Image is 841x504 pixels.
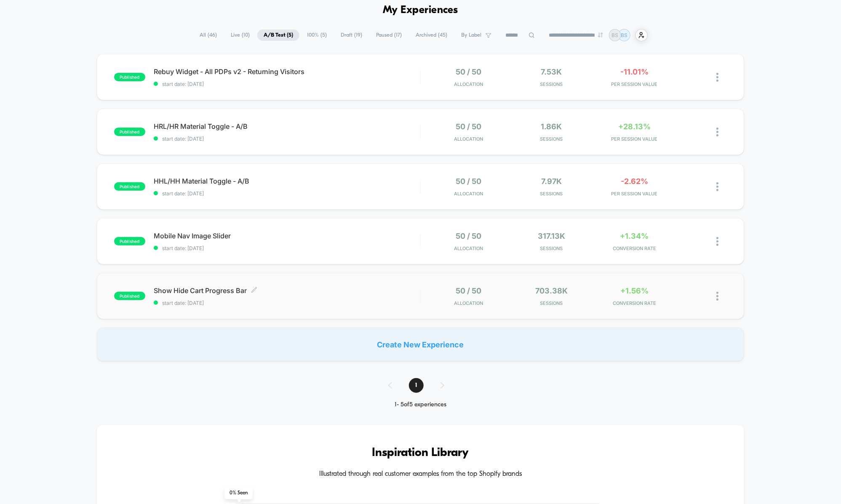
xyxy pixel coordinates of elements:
[716,182,718,191] img: close
[409,378,424,393] span: 1
[456,286,481,295] span: 50 / 50
[716,73,718,82] img: close
[122,446,719,460] h3: Inspiration Library
[370,29,408,41] span: Paused ( 17 )
[224,29,256,41] span: Live ( 10 )
[154,136,420,142] span: start date: [DATE]
[620,67,649,76] span: -11.01%
[154,245,420,251] span: start date: [DATE]
[618,122,651,131] span: +28.13%
[154,300,420,306] span: start date: [DATE]
[154,190,420,197] span: start date: [DATE]
[154,81,420,87] span: start date: [DATE]
[598,32,603,37] img: end
[97,328,745,361] div: Create New Experience
[224,487,253,499] span: 0 % Seen
[409,29,454,41] span: Archived ( 45 )
[541,67,562,76] span: 7.53k
[301,29,333,41] span: 100% ( 5 )
[154,286,420,295] span: Show Hide Cart Progress Bar
[154,122,420,131] span: HRL/HR Material Toggle - A/B
[193,29,223,41] span: All ( 46 )
[456,122,481,131] span: 50 / 50
[454,81,483,87] span: Allocation
[454,136,483,142] span: Allocation
[620,286,649,295] span: +1.56%
[380,401,461,408] div: 1 - 5 of 5 experiences
[114,182,145,191] span: published
[535,286,568,295] span: 703.38k
[716,128,718,136] img: close
[456,67,481,76] span: 50 / 50
[454,191,483,197] span: Allocation
[621,177,648,186] span: -2.62%
[154,177,420,185] span: HHL/HH Material Toggle - A/B
[454,245,483,251] span: Allocation
[595,136,674,142] span: PER SESSION VALUE
[716,292,718,301] img: close
[334,29,368,41] span: Draft ( 19 )
[154,232,420,240] span: Mobile Nav Image Slider
[257,29,299,41] span: A/B Test ( 5 )
[595,191,674,197] span: PER SESSION VALUE
[454,300,483,306] span: Allocation
[716,237,718,246] img: close
[456,177,481,186] span: 50 / 50
[512,300,591,306] span: Sessions
[595,300,674,306] span: CONVERSION RATE
[154,67,420,76] span: Rebuy Widget - All PDPs v2 - Returning Visitors
[461,32,481,38] span: By Label
[456,232,481,240] span: 50 / 50
[512,81,591,87] span: Sessions
[114,292,145,300] span: published
[620,232,649,240] span: +1.34%
[538,232,565,240] span: 317.13k
[621,32,628,38] p: BS
[541,122,562,131] span: 1.86k
[541,177,562,186] span: 7.97k
[512,191,591,197] span: Sessions
[512,136,591,142] span: Sessions
[512,245,591,251] span: Sessions
[114,128,145,136] span: published
[612,32,619,38] p: BS
[114,237,145,245] span: published
[595,81,674,87] span: PER SESSION VALUE
[122,470,719,478] h4: Illustrated through real customer examples from the top Shopify brands
[114,73,145,81] span: published
[383,4,458,16] h1: My Experiences
[595,245,674,251] span: CONVERSION RATE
